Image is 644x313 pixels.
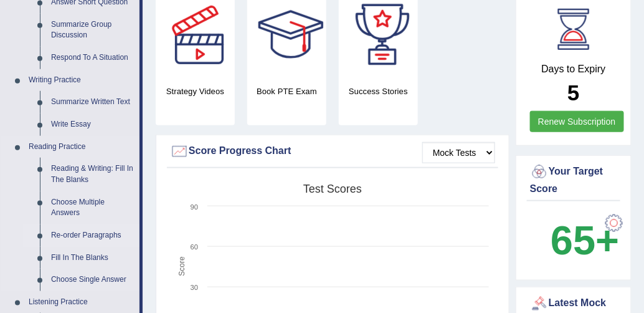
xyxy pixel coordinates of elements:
[191,203,198,211] text: 90
[191,243,198,251] text: 60
[23,136,140,158] a: Reading Practice
[156,85,235,98] h4: Strategy Videos
[567,80,579,105] b: 5
[45,47,140,69] a: Respond To A Situation
[191,284,198,291] text: 30
[247,85,326,98] h4: Book PTE Exam
[178,257,186,277] tspan: Score
[45,191,140,224] a: Choose Multiple Answers
[303,183,362,195] tspan: Test scores
[45,269,140,291] a: Choose Single Answer
[23,69,140,92] a: Writing Practice
[45,14,140,47] a: Summarize Group Discussion
[530,64,617,75] h4: Days to Expiry
[530,111,624,132] a: Renew Subscription
[45,224,140,247] a: Re-order Paragraphs
[45,247,140,269] a: Fill In The Blanks
[339,85,418,98] h4: Success Stories
[170,142,495,161] div: Score Progress Chart
[530,163,617,196] div: Your Target Score
[551,218,619,263] b: 65+
[45,91,140,113] a: Summarize Written Text
[45,158,140,191] a: Reading & Writing: Fill In The Blanks
[45,113,140,136] a: Write Essay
